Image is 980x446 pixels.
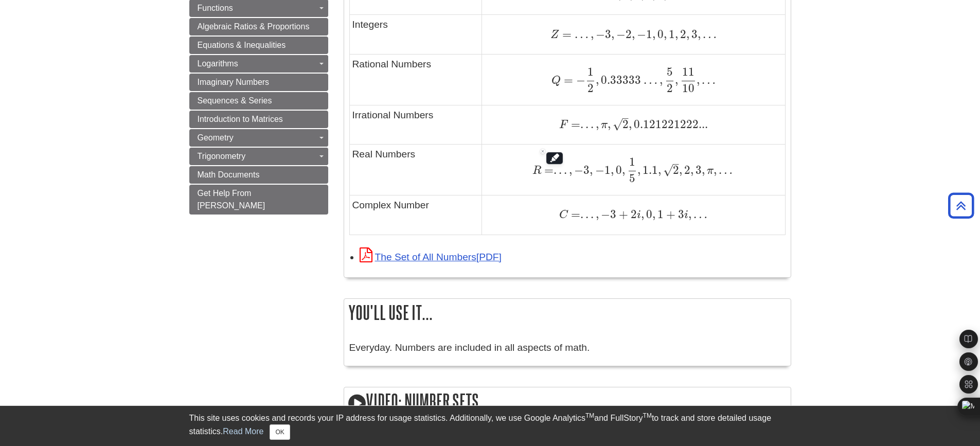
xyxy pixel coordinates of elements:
button: Close [270,424,290,440]
span: π [705,165,714,176]
span: , [697,73,700,87]
span: , [675,73,678,87]
a: Trigonometry [189,148,328,165]
span: 2 [622,117,629,131]
td: Irrational Numbers [349,105,482,145]
span: 3 [610,207,616,221]
span: = [559,27,572,41]
span: + [664,207,675,221]
span: , [688,207,691,221]
span: − [593,163,604,177]
span: , [675,27,678,41]
span: = [561,73,573,87]
span: . [557,163,562,177]
span: F [559,119,568,131]
a: Back to Top [945,199,977,212]
a: Math Documents [189,166,328,184]
span: Geometry [198,133,234,142]
span: – [622,111,629,125]
span: , [698,27,701,41]
span: 0 [614,163,622,177]
span: , [594,207,599,221]
span: 3 [583,163,590,177]
span: , [611,163,614,177]
span: − [594,27,605,41]
span: 2 [626,27,632,41]
td: Integers [349,15,482,55]
span: , [589,27,594,41]
span: … [717,163,733,177]
span: π [599,119,608,131]
span: Functions [198,4,233,12]
span: Equations & Inequalities [198,41,286,49]
span: 5 [667,65,673,79]
span: 1 [667,27,675,41]
span: − [572,163,583,177]
span: 0.33333 [599,73,641,87]
a: Imaginary Numbers [189,74,328,91]
span: 2 [678,27,686,41]
span: Imaginary Numbers [198,78,270,86]
span: 2 [682,163,690,177]
span: Get Help From [PERSON_NAME] [198,189,265,210]
span: Trigonometry [198,152,246,160]
span: Algebraic Ratios & Proportions [198,22,310,31]
span: , [611,27,614,41]
span: , [567,163,572,177]
span: , [690,163,693,177]
span: , [714,163,717,177]
a: Get Help From [PERSON_NAME] [189,185,328,215]
td: Complex Number [349,195,482,235]
span: , [658,163,661,177]
span: Math Documents [198,170,260,179]
span: 10 [682,81,694,95]
span: 5 [629,171,635,185]
span: Q [551,75,561,86]
span: … [701,27,717,41]
span: . [583,117,589,131]
span: √ [613,117,622,131]
span: 1 [655,207,664,221]
span: 0 [655,27,664,41]
span: , [702,163,705,177]
span: , [622,163,625,177]
a: Logarithms [189,55,328,73]
span: , [652,207,655,221]
p: Everyday. Numbers are included in all aspects of math. [349,341,786,355]
span: , [629,117,632,131]
span: + [616,207,628,221]
span: − [614,27,626,41]
span: , [641,207,644,221]
span: , [608,117,611,131]
span: , [596,73,599,87]
span: – [673,157,679,171]
span: 3 [689,27,698,41]
span: … [572,27,589,41]
span: 11 [682,65,694,79]
a: Equations & Inequalities [189,37,328,54]
a: Read More [223,427,263,436]
span: . [589,117,594,131]
span: Logarithms [198,59,238,68]
span: … [641,73,657,87]
span: 3 [605,27,611,41]
span: . [583,207,589,221]
span: 2 [667,81,673,95]
span: , [632,27,635,41]
span: . [554,163,557,177]
sup: TM [643,412,652,419]
span: = [541,163,554,177]
span: . [580,117,583,131]
span: 1 [629,155,635,169]
span: 3 [693,163,702,177]
span: i [684,209,688,221]
td: Rational Numbers [349,55,482,105]
span: − [599,207,610,221]
span: R [532,165,541,176]
span: , [590,163,593,177]
span: 1 [604,163,611,177]
span: √ [663,163,673,177]
span: Introduction to Matrices [198,115,283,123]
span: 1 [646,27,652,41]
div: This site uses cookies and records your IP address for usage statistics. Additionally, we use Goo... [189,412,791,440]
